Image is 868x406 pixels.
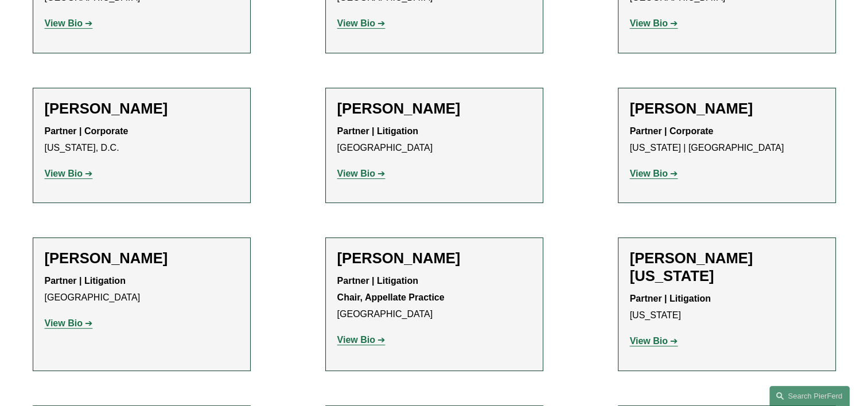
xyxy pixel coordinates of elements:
[337,100,531,118] h2: [PERSON_NAME]
[45,126,129,136] strong: Partner | Corporate
[337,18,386,28] a: View Bio
[337,249,531,267] h2: [PERSON_NAME]
[337,273,531,322] p: [GEOGRAPHIC_DATA]
[630,126,714,136] strong: Partner | Corporate
[630,169,678,178] a: View Bio
[45,318,93,328] a: View Bio
[337,123,531,157] p: [GEOGRAPHIC_DATA]
[45,100,239,118] h2: [PERSON_NAME]
[630,336,668,346] strong: View Bio
[45,169,93,178] a: View Bio
[337,126,418,136] strong: Partner | Litigation
[630,291,824,324] p: [US_STATE]
[630,100,824,118] h2: [PERSON_NAME]
[337,276,445,302] strong: Partner | Litigation Chair, Appellate Practice
[630,294,711,303] strong: Partner | Litigation
[337,335,386,345] a: View Bio
[337,18,375,28] strong: View Bio
[45,18,93,28] a: View Bio
[630,169,668,178] strong: View Bio
[630,249,824,285] h2: [PERSON_NAME][US_STATE]
[337,335,375,345] strong: View Bio
[630,336,678,346] a: View Bio
[45,276,126,286] strong: Partner | Litigation
[45,249,239,267] h2: [PERSON_NAME]
[630,18,678,28] a: View Bio
[337,169,375,178] strong: View Bio
[45,18,83,28] strong: View Bio
[769,386,850,406] a: Search this site
[630,123,824,157] p: [US_STATE] | [GEOGRAPHIC_DATA]
[630,18,668,28] strong: View Bio
[337,169,386,178] a: View Bio
[45,273,239,306] p: [GEOGRAPHIC_DATA]
[45,169,83,178] strong: View Bio
[45,123,239,157] p: [US_STATE], D.C.
[45,318,83,328] strong: View Bio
